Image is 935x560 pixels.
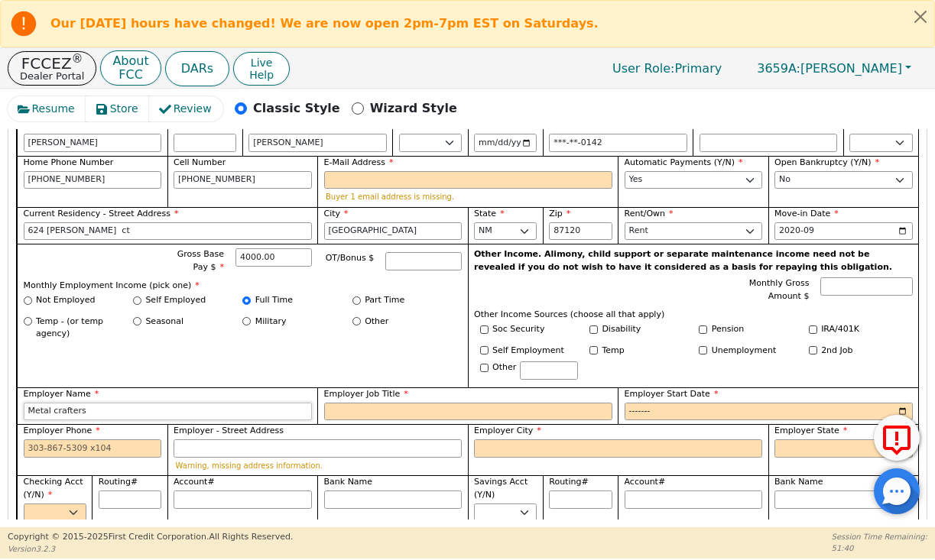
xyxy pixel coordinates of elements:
[233,52,290,86] button: LiveHelp
[324,389,408,399] span: Employer Job Title
[612,61,674,76] span: User Role :
[625,403,913,421] input: YYYY-MM-DD
[625,389,719,399] span: Employer Start Date
[474,248,913,274] p: Other Income. Alimony, child support or separate maintenance income need not be revealed if you d...
[589,346,598,354] input: Y/N
[699,325,707,334] input: Y/N
[86,96,150,121] button: Store
[174,157,226,167] span: Cell Number
[174,101,212,117] span: Review
[209,532,293,542] span: All Rights Reserved.
[145,316,183,329] label: Seasonal
[474,477,528,500] span: Savings Acct (Y/N)
[174,426,284,435] span: Employer - Street Address
[549,477,588,487] span: Routing#
[370,99,457,118] p: Wizard Style
[100,50,161,86] button: AboutFCC
[174,477,215,487] span: Account#
[589,325,598,334] input: Y/N
[757,61,800,76] span: 3659A:
[326,253,375,263] span: OT/Bonus $
[255,294,293,307] label: Full Time
[72,52,83,66] sup: ®
[480,325,489,334] input: Y/N
[24,157,114,167] span: Home Phone Number
[774,477,823,487] span: Bank Name
[174,171,312,189] input: 303-867-5309 x104
[774,426,847,435] span: Employer State
[365,316,388,329] label: Other
[249,57,274,69] span: Live
[99,477,138,487] span: Routing#
[24,171,162,189] input: 303-867-5309 x104
[774,209,839,218] span: Move-in Date
[625,157,743,167] span: Automatic Payments (Y/N)
[474,426,541,435] span: Employer City
[492,345,564,358] label: Self Employment
[24,477,83,500] span: Checking Acct (Y/N)
[324,209,349,218] span: City
[480,346,489,354] input: Y/N
[832,542,927,554] p: 51:40
[50,16,599,31] b: Our [DATE] hours have changed! We are now open 2pm-7pm EST on Saturdays.
[625,209,674,218] span: Rent/Own
[625,477,666,487] span: Account#
[832,531,927,542] p: Session Time Remaining:
[549,134,687,152] input: 000-00-0000
[597,53,737,83] p: Primary
[821,345,852,358] label: 2nd Job
[324,157,394,167] span: E-Mail Address
[809,325,817,334] input: Y/N
[324,477,373,487] span: Bank Name
[712,323,744,336] label: Pension
[774,222,913,241] input: YYYY-MM-DD
[253,99,340,118] p: Classic Style
[474,309,913,322] p: Other Income Sources (choose all that apply)
[492,361,516,374] label: Other
[8,96,86,121] button: Resume
[821,323,859,336] label: IRA/401K
[36,294,95,307] label: Not Employed
[249,69,274,81] span: Help
[20,56,84,71] p: FCCEZ
[177,249,224,272] span: Gross Base Pay $
[24,209,179,218] span: Current Residency - Street Address
[549,209,570,218] span: Zip
[176,461,460,470] p: Warning, missing address information.
[809,346,817,354] input: Y/N
[32,101,75,117] span: Resume
[699,346,707,354] input: Y/N
[774,157,879,167] span: Open Bankruptcy (Y/N)
[24,426,100,435] span: Employer Phone
[741,57,927,80] button: 3659A:[PERSON_NAME]
[20,71,84,81] p: Dealer Portal
[24,389,99,399] span: Employer Name
[874,415,920,461] button: Report Error to FCC
[36,316,133,341] label: Temp - (or temp agency)
[749,278,810,301] span: Monthly Gross Amount $
[597,53,737,83] a: User Role:Primary
[24,280,463,293] p: Monthly Employment Income (pick one)
[602,323,641,336] label: Disability
[8,51,96,86] button: FCCEZ®Dealer Portal
[112,69,148,81] p: FCC
[474,209,505,218] span: State
[8,543,293,555] p: Version 3.2.3
[255,316,287,329] label: Military
[8,531,293,544] p: Copyright © 2015- 2025 First Credit Corporation.
[110,101,138,117] span: Store
[112,55,148,67] p: About
[712,345,777,358] label: Unemployment
[149,96,223,121] button: Review
[492,323,544,336] label: Soc Security
[365,294,404,307] label: Part Time
[907,1,934,32] button: Close alert
[549,222,612,241] input: 90210
[474,134,537,152] input: YYYY-MM-DD
[165,51,229,86] button: DARs
[602,345,624,358] label: Temp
